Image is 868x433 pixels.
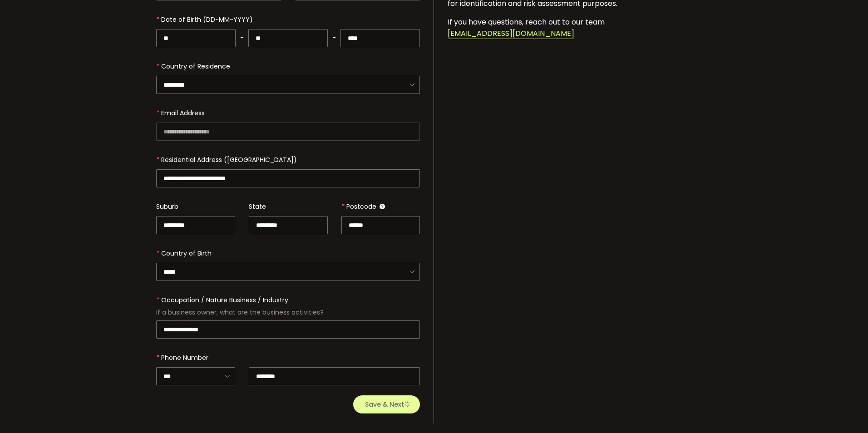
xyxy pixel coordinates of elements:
[332,29,336,47] span: -
[448,17,605,27] span: If you have questions, reach out to our team
[240,29,244,47] span: -
[448,28,574,39] span: [EMAIL_ADDRESS][DOMAIN_NAME]
[823,389,868,433] iframe: Chat Widget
